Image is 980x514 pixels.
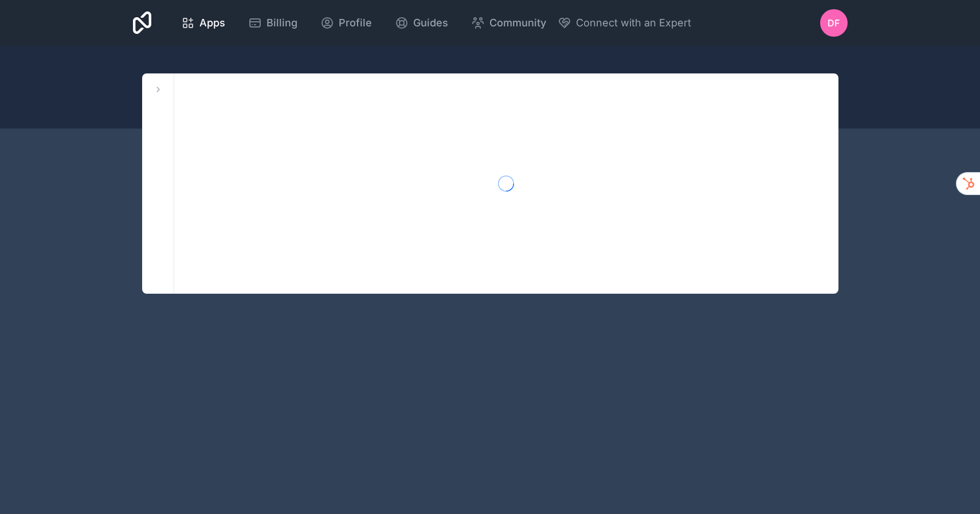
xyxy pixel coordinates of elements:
[172,10,234,36] a: Apps
[828,16,840,30] span: DF
[339,15,372,31] span: Profile
[462,10,555,36] a: Community
[239,10,307,36] a: Billing
[413,15,448,31] span: Guides
[266,15,297,31] span: Billing
[386,10,457,36] a: Guides
[199,15,225,31] span: Apps
[489,15,546,31] span: Community
[576,15,691,31] span: Connect with an Expert
[558,15,691,31] button: Connect with an Expert
[311,10,381,36] a: Profile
